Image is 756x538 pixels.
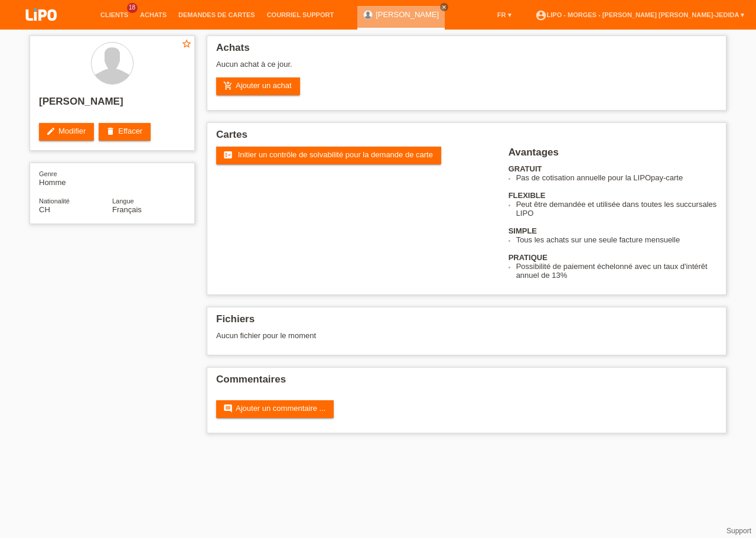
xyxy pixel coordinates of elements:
i: star_border [181,38,192,49]
span: Initier un contrôle de solvabilité pour la demande de carte [238,150,433,159]
h2: Achats [216,42,717,60]
a: Clients [94,11,134,18]
a: [PERSON_NAME] [376,10,439,19]
span: Français [112,205,142,214]
i: edit [46,127,56,136]
b: FLEXIBLE [509,191,546,200]
a: deleteEffacer [99,123,151,141]
a: FR ▾ [491,11,517,18]
a: add_shopping_cartAjouter un achat [216,77,300,95]
a: LIPO pay [12,24,71,33]
i: delete [106,127,115,136]
div: Aucun fichier pour le moment [216,331,577,340]
a: fact_check Initier un contrôle de solvabilité pour la demande de carte [216,147,441,164]
i: fact_check [223,150,233,160]
a: close [440,3,448,11]
a: Courriel Support [261,11,340,18]
h2: Cartes [216,129,717,147]
a: Demandes de cartes [172,11,261,18]
li: Peut être demandée et utilisée dans toutes les succursales LIPO [516,200,717,218]
a: commentAjouter un commentaire ... [216,400,334,418]
span: Genre [39,170,57,177]
span: 18 [127,3,138,13]
h2: Fichiers [216,313,717,331]
span: Suisse [39,205,50,214]
i: comment [223,404,233,413]
i: close [441,4,447,10]
b: PRATIQUE [509,253,548,262]
span: Nationalité [39,197,70,205]
h2: Commentaires [216,374,717,391]
i: account_circle [535,9,547,21]
a: star_border [181,38,192,51]
li: Tous les achats sur une seule facture mensuelle [516,235,717,244]
li: Possibilité de paiement échelonné avec un taux d'intérêt annuel de 13% [516,262,717,280]
a: account_circleLIPO - Morges - [PERSON_NAME] [PERSON_NAME]-Jedida ▾ [529,11,750,18]
a: Achats [134,11,172,18]
li: Pas de cotisation annuelle pour la LIPOpay-carte [516,173,717,182]
h2: [PERSON_NAME] [39,96,185,114]
div: Aucun achat à ce jour. [216,60,717,77]
i: add_shopping_cart [223,81,233,90]
span: Langue [112,197,134,205]
a: editModifier [39,123,94,141]
b: GRATUIT [509,164,542,173]
div: Homme [39,169,112,187]
b: SIMPLE [509,226,537,235]
h2: Avantages [509,147,717,164]
a: Support [726,527,751,535]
